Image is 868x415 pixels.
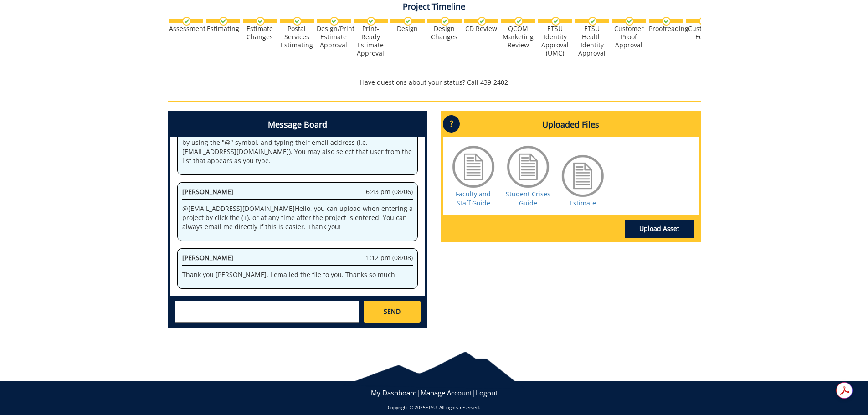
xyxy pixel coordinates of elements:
img: checkmark [588,17,597,26]
div: Design [390,25,425,33]
div: Print-Ready Estimate Approval [354,25,388,57]
img: checkmark [219,17,228,26]
div: Estimating [206,25,240,33]
img: checkmark [330,17,339,26]
img: checkmark [551,17,560,26]
img: checkmark [514,17,523,26]
img: checkmark [662,17,671,26]
img: checkmark [625,17,634,26]
div: Customer Edits [686,25,720,41]
span: [PERSON_NAME] [182,187,233,196]
p: Welcome to the Project Messenger. All messages will appear to all stakeholders. If you want to al... [182,120,413,165]
div: ETSU Health Identity Approval [575,25,609,57]
p: @ [EMAIL_ADDRESS][DOMAIN_NAME] Hello, you can upload when entering a project by click the (+), or... [182,204,413,231]
div: Design Changes [427,25,462,41]
a: Upload Asset [625,220,694,238]
a: My Dashboard [371,388,417,397]
div: QCOM Marketing Review [501,25,535,49]
div: Postal Services Estimating [280,25,314,49]
a: Faculty and Staff Guide [456,190,491,207]
div: Proofreading [649,25,683,33]
h4: Uploaded Files [443,113,699,137]
a: Manage Account [421,388,472,397]
a: Student Crises Guide [506,190,550,207]
p: Have questions about your status? Call 439-2402 [168,78,701,87]
img: checkmark [367,17,375,26]
img: checkmark [182,17,191,26]
textarea: messageToSend [175,301,359,323]
h4: Project Timeline [168,2,701,11]
div: Estimate Changes [243,25,277,41]
img: checkmark [478,17,486,26]
img: checkmark [256,17,265,26]
p: ? [443,115,460,133]
a: ETSU [426,404,437,410]
div: ETSU Identity Approval (UMC) [538,25,572,57]
img: checkmark [441,17,449,26]
div: Customer Proof Approval [612,25,646,49]
div: Assessment [169,25,203,33]
p: Thank you [PERSON_NAME]. I emailed the file to you. Thanks so much [182,270,413,279]
span: 6:43 pm (08/06) [366,187,413,196]
div: CD Review [464,25,498,33]
span: SEND [384,307,401,316]
span: 1:12 pm (08/08) [366,253,413,262]
span: [PERSON_NAME] [182,253,233,262]
h4: Message Board [170,113,425,137]
div: Design/Print Estimate Approval [317,25,351,49]
a: Estimate [570,199,596,207]
img: checkmark [404,17,412,26]
a: Logout [476,388,498,397]
img: checkmark [293,17,302,26]
img: checkmark [699,17,708,26]
a: SEND [364,301,420,323]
